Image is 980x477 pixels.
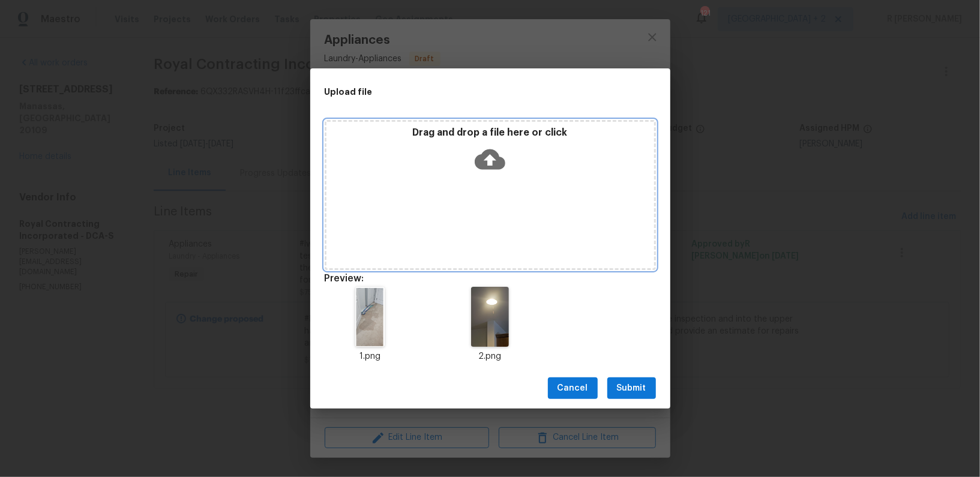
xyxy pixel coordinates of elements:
[326,127,654,139] p: Drag and drop a file here or click
[558,381,588,396] span: Cancel
[325,85,602,98] h2: Upload file
[617,381,646,396] span: Submit
[471,287,509,347] img: AAAAABJRU5ErkJggg==
[548,377,598,400] button: Cancel
[607,377,656,400] button: Submit
[444,350,535,363] p: 2.png
[325,350,416,363] p: 1.png
[355,287,385,347] img: wLwArwc8UdCngAAAABJRU5ErkJggg==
